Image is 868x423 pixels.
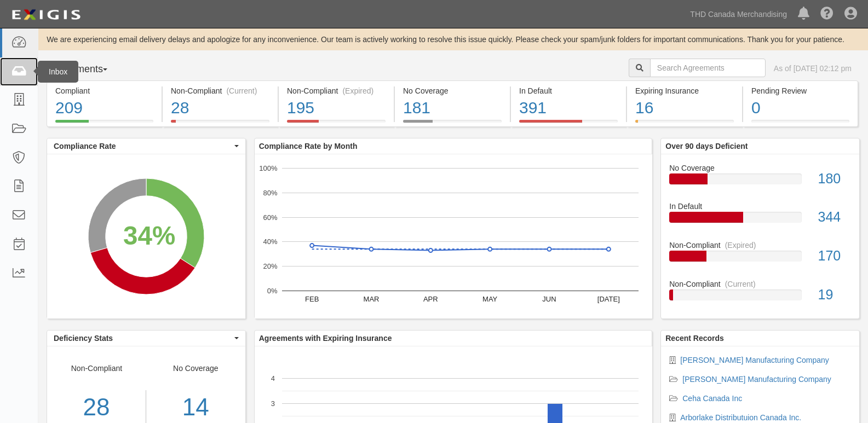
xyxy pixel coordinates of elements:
[259,334,392,343] b: Agreements with Expiring Insurance
[725,279,756,289] div: (Current)
[403,96,502,120] div: 181
[669,201,851,240] a: In Default344
[55,85,153,96] div: Compliant
[627,120,742,129] a: Expiring Insurance16
[810,246,859,266] div: 170
[259,142,358,150] b: Compliance Rate by Month
[38,61,78,83] div: Inbox
[519,96,618,120] div: 391
[820,8,833,21] i: Help Center - Complianz
[669,163,851,201] a: No Coverage180
[47,331,245,346] button: Deficiency Stats
[680,413,801,422] a: Arborlake Distributuion Canada Inc.
[163,120,278,129] a: Non-Compliant(Current)28
[751,96,849,120] div: 0
[682,375,831,384] a: [PERSON_NAME] Manufacturing Company
[685,3,792,25] a: THD Canada Merchandising
[259,164,278,172] text: 100%
[47,120,162,129] a: Compliant209
[226,85,257,96] div: (Current)
[287,96,386,120] div: 195
[669,279,851,309] a: Non-Compliant(Current)19
[751,85,849,96] div: Pending Review
[725,240,756,251] div: (Expired)
[482,295,498,303] text: MAY
[171,85,269,96] div: Non-Compliant (Current)
[597,295,620,303] text: [DATE]
[47,154,245,318] svg: A chart.
[305,295,319,303] text: FEB
[680,356,829,364] a: [PERSON_NAME] Manufacturing Company
[665,142,748,150] b: Over 90 days Deficient
[47,138,245,154] button: Compliance Rate
[661,279,859,289] div: Non-Compliant
[542,295,556,303] text: JUN
[263,213,277,221] text: 60%
[669,240,851,279] a: Non-Compliant(Expired)170
[511,120,626,129] a: In Default391
[635,85,734,96] div: Expiring Insurance
[8,5,84,25] img: logo-5460c22ac91f19d4615b14bd174203de0afe785f0fc80cf4dbbc73dc1793850b.png
[54,141,232,152] span: Compliance Rate
[665,334,724,343] b: Recent Records
[519,85,618,96] div: In Default
[423,295,438,303] text: APR
[47,59,129,80] button: Agreements
[650,59,766,77] input: Search Agreements
[810,207,859,227] div: 344
[123,217,175,254] div: 34%
[810,169,859,189] div: 180
[263,189,277,197] text: 80%
[363,295,379,303] text: MAR
[661,240,859,251] div: Non-Compliant
[661,201,859,212] div: In Default
[38,34,868,45] div: We are experiencing email delivery delays and apologize for any inconvenience. Our team is active...
[263,237,277,246] text: 40%
[395,120,510,129] a: No Coverage181
[271,399,275,408] text: 3
[774,63,852,74] div: As of [DATE] 02:12 pm
[403,85,502,96] div: No Coverage
[287,85,386,96] div: Non-Compliant (Expired)
[279,120,394,129] a: Non-Compliant(Expired)195
[171,96,269,120] div: 28
[682,394,742,403] a: Ceha Canada Inc
[635,96,734,120] div: 16
[810,285,859,305] div: 19
[342,85,373,96] div: (Expired)
[54,333,232,344] span: Deficiency Stats
[743,120,858,129] a: Pending Review0
[255,154,652,318] svg: A chart.
[267,287,277,295] text: 0%
[55,96,153,120] div: 209
[263,262,277,270] text: 20%
[661,163,859,173] div: No Coverage
[271,374,275,383] text: 4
